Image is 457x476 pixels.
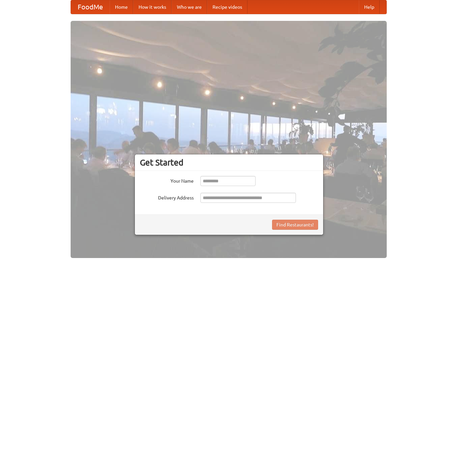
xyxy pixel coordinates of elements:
[359,0,380,14] a: Help
[172,0,207,14] a: Who we are
[140,157,318,168] h3: Get Started
[140,193,194,201] label: Delivery Address
[207,0,247,14] a: Recipe videos
[140,176,194,184] label: Your Name
[71,0,110,14] a: FoodMe
[110,0,133,14] a: Home
[133,0,172,14] a: How it works
[272,220,318,230] button: Find Restaurants!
